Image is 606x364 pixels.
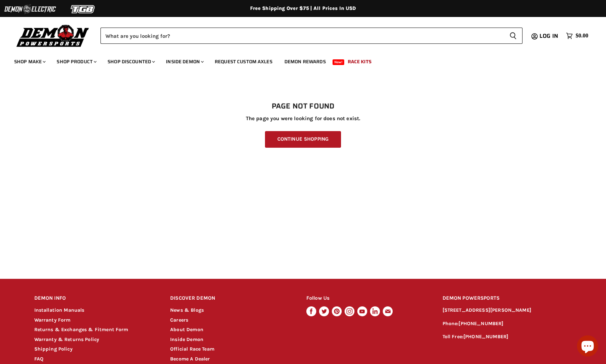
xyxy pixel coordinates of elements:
input: Search [100,28,504,44]
a: Returns & Exchanges & Fitment Form [34,327,128,333]
button: Search [504,28,523,44]
a: About Demon [170,327,203,333]
p: [STREET_ADDRESS][PERSON_NAME] [443,306,572,315]
p: Phone: [443,320,572,328]
img: TGB Logo 2 [57,2,110,16]
h2: DEMON POWERSPORTS [443,290,572,307]
a: Race Kits [342,54,377,69]
p: Toll Free: [443,333,572,341]
a: Shop Discounted [102,54,159,69]
a: Warranty Form [34,317,71,323]
a: Shipping Policy [34,346,73,352]
a: $0.00 [562,31,592,41]
span: New! [333,59,345,65]
form: Product [100,28,523,44]
a: Log in [536,33,562,39]
a: Continue Shopping [265,131,341,148]
a: Shop Make [9,54,50,69]
h2: DISCOVER DEMON [170,290,293,307]
span: $0.00 [576,33,588,39]
inbox-online-store-chat: Shopify online store chat [575,335,600,358]
a: FAQ [34,356,44,362]
h2: Follow Us [306,290,429,307]
a: Warranty & Returns Policy [34,336,99,342]
div: Free Shipping Over $75 | All Prices In USD [20,5,586,12]
a: Become A Dealer [170,356,210,362]
p: The page you were looking for does not exist. [34,116,572,122]
h1: Page not found [34,102,572,111]
a: Careers [170,317,188,323]
h2: DEMON INFO [34,290,157,307]
ul: Main menu [9,52,587,69]
a: Installation Manuals [34,307,85,313]
img: Demon Electric Logo 2 [4,2,57,16]
a: Official Race Team [170,346,214,352]
img: Demon Powersports [14,23,92,48]
a: [PHONE_NUMBER] [463,334,508,340]
span: Log in [539,31,558,40]
a: Shop Product [51,54,101,69]
a: [PHONE_NUMBER] [458,321,503,327]
a: Inside Demon [161,54,208,69]
a: Inside Demon [170,336,203,342]
a: News & Blogs [170,307,204,313]
a: Demon Rewards [279,54,331,69]
a: Request Custom Axles [209,54,278,69]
